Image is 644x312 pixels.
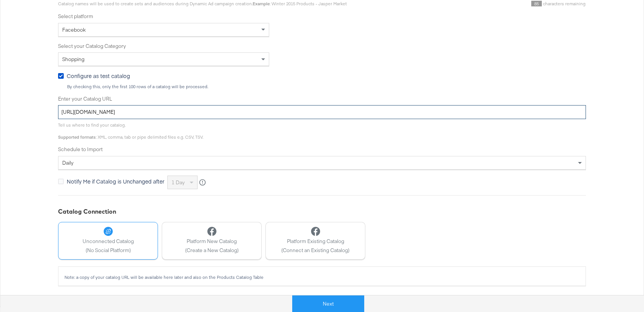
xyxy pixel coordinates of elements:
[64,275,580,280] div: Note: a copy of your catalog URL will be available here later and also on the Products Catalog Table
[58,222,158,260] button: Unconnected Catalog(No Social Platform)
[58,1,347,6] span: Catalog names will be used to create sets and audiences during Dynamic Ad campaign creation. : Wi...
[62,26,86,33] span: Facebook
[58,95,586,102] label: Enter your Catalog URL
[67,72,130,80] span: Configure as test catalog
[67,177,164,185] span: Notify Me if Catalog is Unchanged after
[185,247,239,254] span: (Create a New Catalog)
[281,247,350,254] span: (Connect an Existing Catalog)
[347,1,586,7] div: characters remaining
[265,222,365,260] button: Platform Existing Catalog(Connect an Existing Catalog)
[58,105,586,119] input: Enter Catalog URL, e.g. http://www.example.com/products.xml
[58,146,586,153] label: Schedule to Import
[83,238,134,245] span: Unconnected Catalog
[172,179,185,186] span: 1 day
[58,207,586,216] div: Catalog Connection
[253,1,270,6] strong: Example
[83,247,134,254] span: (No Social Platform)
[67,84,586,89] div: By checking this, only the first 100 rows of a catalog will be processed.
[531,1,542,6] span: 85
[58,43,586,50] label: Select your Catalog Category
[281,238,350,245] span: Platform Existing Catalog
[185,238,239,245] span: Platform New Catalog
[58,13,586,20] label: Select platform
[58,134,96,140] strong: Supported formats
[62,159,74,166] span: daily
[58,122,203,140] span: Tell us where to find your catalog. : XML, comma, tab or pipe delimited files e.g. CSV, TSV.
[162,222,262,260] button: Platform New Catalog(Create a New Catalog)
[62,56,84,63] span: Shopping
